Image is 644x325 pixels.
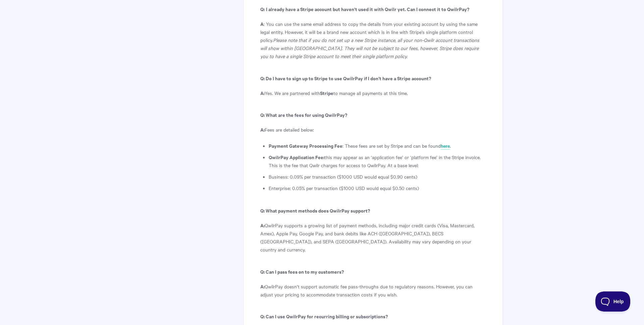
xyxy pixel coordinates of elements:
strong: QwilrPay Application Fee: [269,153,324,160]
b: Stripe [320,89,333,96]
i: Please note that if you do not set up a new Stripe instance, all your non-Qwilr account transacti... [260,37,479,59]
b: A [260,20,264,27]
b: A: [260,89,265,96]
b: A: [260,283,265,290]
p: QwilrPay supports a growing list of payment methods, including major credit cards (Visa, Masterca... [260,221,486,253]
b: Q: Do I have to sign up to Stripe to use QwilrPay if I don’t have a Stripe account? [260,75,431,82]
p: Yes. We are partnered with to manage all payments at this time. [260,89,486,97]
b: Q: [260,5,265,12]
b: Q: Can I use QwilrPay for recurring billing or subscriptions? [260,313,388,320]
li: : These fees are set by Stripe and can be found . [269,142,486,150]
b: Q: What are the fees for using QwilrPay? [260,111,347,118]
b: Q: Can I pass fees on to my customers? [260,268,344,275]
p: QwilrPay doesn’t support automatic fee pass-throughs due to regulatory reasons. However, you can ... [260,282,486,298]
p: : You can use the same email address to copy the details from your existing account by using the ... [260,20,486,60]
b: A: [260,222,265,229]
b: Payment Gateway Processing Fee [269,142,342,149]
b: I already have a Stripe account but haven't used it with Qwilr yet. Can I connect it to QwilrPay? [266,5,469,12]
li: Enterprise: 0.05% per transaction ($1000 USD would equal $0.50 cents) [269,184,486,192]
b: A: [260,126,265,133]
p: Fees are detailed below: [260,126,486,134]
b: Q: What payment methods does QwilrPay support? [260,207,370,214]
li: Business: 0.09% per transaction ($1000 USD would equal $0.90 cents) [269,173,486,181]
li: this may appear as an ‘application fee’ or ‘platform fee’ in the Stripe invoice. This is the fee ... [269,153,486,169]
iframe: Toggle Customer Support [595,291,631,312]
a: here [441,142,450,150]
